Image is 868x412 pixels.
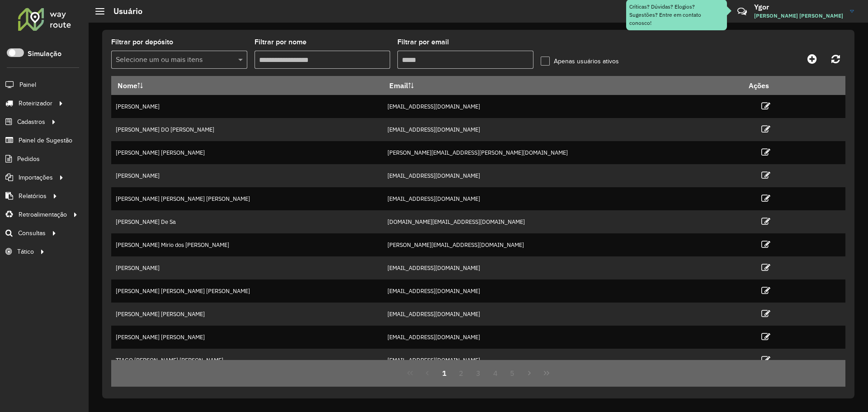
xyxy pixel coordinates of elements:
td: [EMAIL_ADDRESS][DOMAIN_NAME] [383,164,742,187]
a: Editar [761,192,770,204]
td: [EMAIL_ADDRESS][DOMAIN_NAME] [383,349,742,372]
td: [PERSON_NAME][EMAIL_ADDRESS][DOMAIN_NAME] [383,233,742,256]
button: 3 [470,365,487,382]
span: Painel [19,80,36,90]
td: [PERSON_NAME][EMAIL_ADDRESS][PERSON_NAME][DOMAIN_NAME] [383,141,742,164]
td: [EMAIL_ADDRESS][DOMAIN_NAME] [383,95,742,118]
a: Editar [761,100,770,112]
a: Editar [761,169,770,181]
td: [PERSON_NAME] [PERSON_NAME] [PERSON_NAME] [111,279,383,303]
button: 5 [504,365,521,382]
span: Roteirizador [19,99,52,108]
td: [EMAIL_ADDRESS][DOMAIN_NAME] [383,326,742,349]
a: Editar [761,331,770,343]
td: [DOMAIN_NAME][EMAIL_ADDRESS][DOMAIN_NAME] [383,210,742,233]
td: [PERSON_NAME] DO [PERSON_NAME] [111,118,383,141]
td: [PERSON_NAME] De Sa [111,210,383,233]
a: Editar [761,354,770,366]
span: Consultas [18,228,46,238]
td: [EMAIL_ADDRESS][DOMAIN_NAME] [383,279,742,303]
label: Apenas usuários ativos [541,57,619,66]
a: Editar [761,123,770,135]
td: TIAGO [PERSON_NAME] [PERSON_NAME] [111,349,383,372]
td: [EMAIL_ADDRESS][DOMAIN_NAME] [383,256,742,279]
span: Pedidos [17,154,40,164]
a: Editar [761,146,770,158]
td: [EMAIL_ADDRESS][DOMAIN_NAME] [383,303,742,326]
a: Contato Rápido [732,2,752,21]
a: Editar [761,261,770,274]
label: Simulação [28,48,61,59]
td: [PERSON_NAME] Mirio dos [PERSON_NAME] [111,233,383,256]
span: Importações [19,173,53,182]
td: [PERSON_NAME] [PERSON_NAME] [111,326,383,349]
label: Filtrar por nome [255,37,307,47]
td: [PERSON_NAME] [111,164,383,187]
span: Retroalimentação [19,210,67,219]
h3: Ygor [754,3,843,11]
span: Relatórios [19,191,47,201]
label: Filtrar por depósito [111,37,173,47]
td: [EMAIL_ADDRESS][DOMAIN_NAME] [383,187,742,210]
button: Next Page [521,365,538,382]
th: Email [383,76,742,95]
span: Tático [17,247,34,256]
a: Editar [761,284,770,297]
td: [PERSON_NAME] [111,256,383,279]
th: Ações [742,76,797,95]
button: Last Page [538,365,555,382]
h2: Usuário [104,6,142,16]
span: [PERSON_NAME] [PERSON_NAME] [754,12,843,20]
th: Nome [111,76,383,95]
button: 1 [436,365,453,382]
td: [EMAIL_ADDRESS][DOMAIN_NAME] [383,118,742,141]
label: Filtrar por email [397,37,449,47]
td: [PERSON_NAME] [PERSON_NAME] [111,303,383,326]
a: Editar [761,308,770,320]
span: Cadastros [17,117,45,127]
a: Editar [761,238,770,251]
button: 2 [453,365,470,382]
span: Painel de Sugestão [19,136,72,145]
td: [PERSON_NAME] [PERSON_NAME] [111,141,383,164]
td: [PERSON_NAME] [111,95,383,118]
td: [PERSON_NAME] [PERSON_NAME] [PERSON_NAME] [111,187,383,210]
a: Editar [761,215,770,227]
button: 4 [487,365,504,382]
